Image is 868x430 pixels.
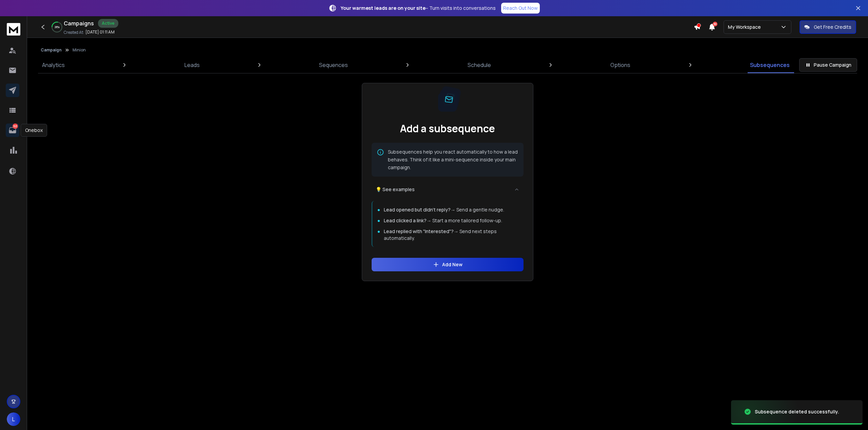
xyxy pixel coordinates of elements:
[799,58,857,72] button: Pause Campaign
[42,61,65,69] p: Analytics
[21,124,47,137] div: Onebox
[7,412,20,426] button: L
[85,29,115,35] p: [DATE] 01:11 AM
[728,24,764,30] p: My Workspace
[341,5,496,12] p: – Turn visits into conversations
[38,57,69,73] a: Analytics
[7,23,20,36] img: logo
[468,61,491,69] p: Schedule
[384,228,454,234] span: Lead replied with "Interested"?
[384,217,502,224] p: → Start a more tailored follow-up.
[713,22,717,26] span: 50
[73,47,86,53] p: Minion
[388,148,518,171] p: Subsequences help you react automatically to how a lead behaves. Think of it like a mini-sequence...
[55,25,60,29] p: 28 %
[372,122,524,135] h2: Add a subsequence
[372,258,524,271] button: Add New
[64,19,94,27] h1: Campaigns
[41,47,62,53] button: Campaign
[800,20,856,34] button: Get Free Credits
[746,57,794,73] a: Subsequences
[376,186,415,193] span: 💡 See examples
[814,24,851,30] p: Get Free Credits
[384,206,504,213] p: → Send a gentle nudge.
[64,30,84,35] p: Created At:
[372,182,524,197] button: 💡 See examples
[341,5,426,11] strong: Your warmest leads are on your site
[384,206,451,213] span: Lead opened but didn't reply?
[180,57,204,73] a: Leads
[503,5,538,12] p: Reach Out Now
[501,3,540,14] a: Reach Out Now
[606,57,634,73] a: Options
[6,123,19,137] a: 163
[463,57,495,73] a: Schedule
[755,408,839,415] div: Subsequence deleted successfully.
[98,19,118,28] div: Active
[315,57,352,73] a: Sequences
[384,228,518,242] p: → Send next steps automatically.
[319,61,348,69] p: Sequences
[610,61,630,69] p: Options
[13,123,18,129] p: 163
[750,61,790,69] p: Subsequences
[384,217,427,224] span: Lead clicked a link?
[184,61,200,69] p: Leads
